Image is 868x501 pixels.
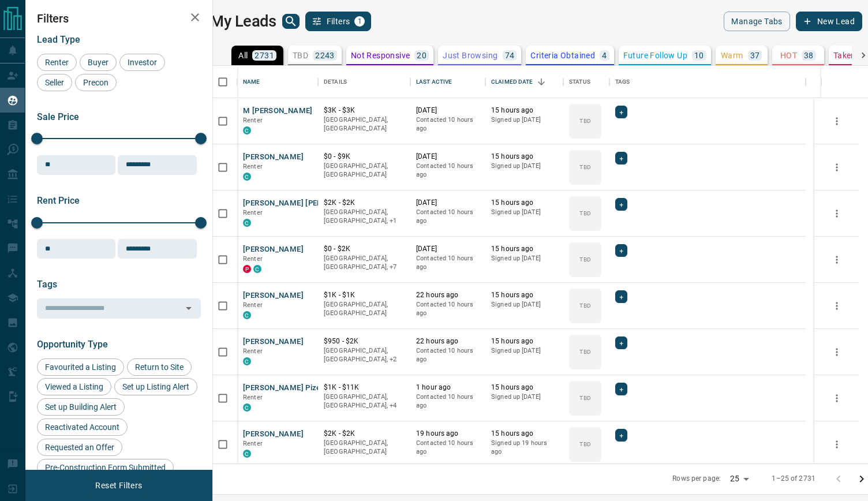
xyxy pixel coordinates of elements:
[579,117,590,125] p: TBD
[619,199,623,210] span: +
[324,208,405,226] p: Toronto
[243,357,251,365] div: condos.ca
[243,265,251,273] div: property.ca
[491,439,558,457] p: Signed up 19 hours ago
[243,66,260,98] div: Name
[828,343,845,361] button: more
[41,463,170,472] span: Pre-Construction Form Submitted
[41,402,121,412] span: Set up Building Alert
[491,383,558,392] p: 15 hours ago
[491,66,533,98] div: Claimed Date
[615,106,627,118] div: +
[324,290,405,300] p: $1K - $1K
[828,205,845,222] button: more
[563,66,609,98] div: Status
[41,443,118,452] span: Requested an Offer
[416,392,480,410] p: Contacted 10 hours ago
[84,58,113,67] span: Buyer
[243,311,251,319] div: condos.ca
[181,300,197,316] button: Open
[725,470,753,487] div: 25
[615,337,627,349] div: +
[619,152,623,164] span: +
[619,429,623,441] span: +
[37,418,128,436] div: Reactivated Account
[305,12,372,31] button: Filters1
[80,54,117,71] div: Buyer
[243,394,263,401] span: Renter
[255,51,274,59] p: 2731
[243,198,366,209] button: [PERSON_NAME] [PERSON_NAME]
[243,450,251,458] div: condos.ca
[828,436,845,453] button: more
[505,51,515,59] p: 74
[243,337,304,347] button: [PERSON_NAME]
[131,362,188,372] span: Return to Site
[750,51,760,59] p: 37
[615,383,627,395] div: +
[37,12,201,25] h2: Filters
[75,74,117,91] div: Precon
[243,440,263,447] span: Renter
[828,159,845,176] button: more
[416,152,480,162] p: [DATE]
[491,106,558,115] p: 15 hours ago
[491,290,558,300] p: 15 hours ago
[491,244,558,254] p: 15 hours ago
[243,152,304,163] button: [PERSON_NAME]
[318,66,410,98] div: Details
[243,255,263,263] span: Renter
[324,198,405,208] p: $2K - $2K
[88,476,149,495] button: Reset Filters
[485,66,563,98] div: Claimed Date
[491,152,558,162] p: 15 hours ago
[619,106,623,118] span: +
[416,198,480,208] p: [DATE]
[828,113,845,130] button: more
[491,337,558,346] p: 15 hours ago
[243,290,304,301] button: [PERSON_NAME]
[796,12,862,31] button: New Lead
[315,51,335,59] p: 2243
[37,398,125,416] div: Set up Building Alert
[243,219,251,227] div: condos.ca
[41,382,107,391] span: Viewed a Listing
[416,383,480,392] p: 1 hour ago
[772,474,815,484] p: 1–25 of 2731
[615,429,627,442] div: +
[324,66,347,98] div: Details
[491,254,558,263] p: Signed up [DATE]
[324,392,405,410] p: West End, East End, Midtown | Central, Toronto
[416,244,480,254] p: [DATE]
[37,459,174,476] div: Pre-Construction Form Submitted
[324,429,405,439] p: $2K - $2K
[416,106,480,115] p: [DATE]
[491,115,558,125] p: Signed up [DATE]
[210,12,276,31] h1: My Leads
[243,429,304,440] button: [PERSON_NAME]
[491,346,558,356] p: Signed up [DATE]
[79,78,113,87] span: Precon
[324,383,405,392] p: $1K - $11K
[41,362,120,372] span: Favourited a Listing
[416,162,480,180] p: Contacted 10 hours ago
[579,301,590,310] p: TBD
[293,51,308,59] p: TBD
[324,300,405,318] p: [GEOGRAPHIC_DATA], [GEOGRAPHIC_DATA]
[37,74,72,91] div: Seller
[619,291,623,302] span: +
[243,163,263,170] span: Renter
[41,58,73,67] span: Renter
[491,392,558,402] p: Signed up [DATE]
[37,358,124,376] div: Favourited a Listing
[324,115,405,133] p: [GEOGRAPHIC_DATA], [GEOGRAPHIC_DATA]
[721,51,743,59] p: Warm
[37,195,80,206] span: Rent Price
[579,163,590,171] p: TBD
[828,390,845,407] button: more
[243,403,251,412] div: condos.ca
[282,14,300,29] button: search button
[118,382,193,391] span: Set up Listing Alert
[114,378,197,395] div: Set up Listing Alert
[416,290,480,300] p: 22 hours ago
